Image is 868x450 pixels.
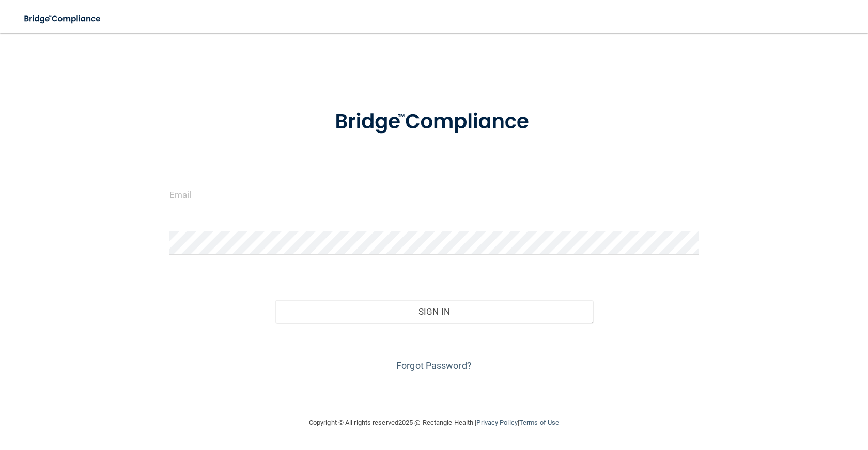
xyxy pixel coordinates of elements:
[275,300,593,323] button: Sign In
[169,183,699,206] input: Email
[245,406,623,439] div: Copyright © All rights reserved 2025 @ Rectangle Health | |
[519,418,559,426] a: Terms of Use
[396,360,472,371] a: Forgot Password?
[476,418,517,426] a: Privacy Policy
[16,8,111,29] img: bridge_compliance_login_screen.278c3ca4.svg
[314,95,554,149] img: bridge_compliance_login_screen.278c3ca4.svg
